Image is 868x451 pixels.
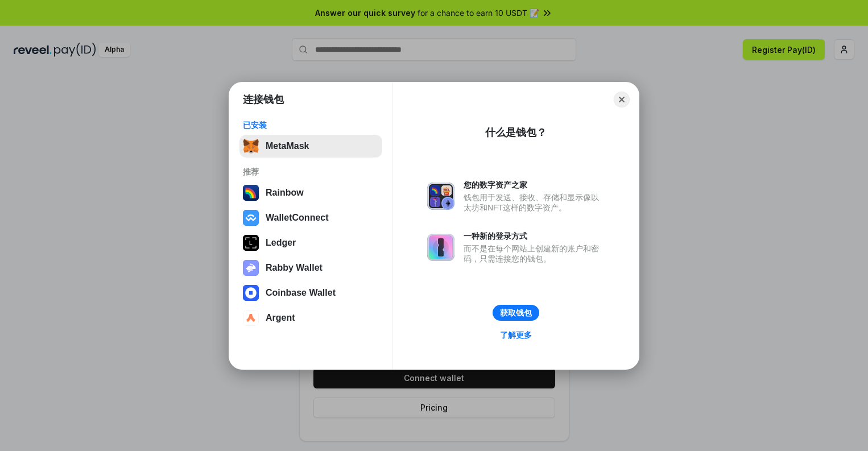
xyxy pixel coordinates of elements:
div: 而不是在每个网站上创建新的账户和密码，只需连接您的钱包。 [464,243,605,264]
div: 什么是钱包？ [485,126,547,139]
div: 推荐 [243,167,379,177]
img: svg+xml,%3Csvg%20width%3D%22120%22%20height%3D%22120%22%20viewBox%3D%220%200%20120%20120%22%20fil... [243,185,259,201]
button: Rabby Wallet [239,256,382,279]
img: svg+xml,%3Csvg%20xmlns%3D%22http%3A%2F%2Fwww.w3.org%2F2000%2Fsvg%22%20fill%3D%22none%22%20viewBox... [243,260,259,276]
button: 获取钱包 [493,305,539,321]
div: Coinbase Wallet [266,288,336,298]
button: Coinbase Wallet [239,282,382,304]
button: Rainbow [239,181,382,204]
div: WalletConnect [266,213,329,223]
div: 获取钱包 [500,308,532,318]
img: svg+xml,%3Csvg%20width%3D%2228%22%20height%3D%2228%22%20viewBox%3D%220%200%2028%2028%22%20fill%3D... [243,310,259,326]
img: svg+xml,%3Csvg%20width%3D%2228%22%20height%3D%2228%22%20viewBox%3D%220%200%2028%2028%22%20fill%3D... [243,285,259,301]
button: Ledger [239,231,382,254]
div: Rainbow [266,188,304,198]
button: Close [614,92,630,107]
div: MetaMask [266,141,309,151]
div: 了解更多 [500,330,532,340]
img: svg+xml,%3Csvg%20xmlns%3D%22http%3A%2F%2Fwww.w3.org%2F2000%2Fsvg%22%20width%3D%2228%22%20height%3... [243,235,259,251]
img: svg+xml,%3Csvg%20xmlns%3D%22http%3A%2F%2Fwww.w3.org%2F2000%2Fsvg%22%20fill%3D%22none%22%20viewBox... [427,234,454,261]
button: MetaMask [239,135,382,158]
img: svg+xml,%3Csvg%20fill%3D%22none%22%20height%3D%2233%22%20viewBox%3D%220%200%2035%2033%22%20width%... [243,138,259,154]
div: Ledger [266,238,296,248]
button: Argent [239,307,382,329]
div: 您的数字资产之家 [464,180,605,190]
div: Argent [266,313,295,323]
button: WalletConnect [239,206,382,229]
div: 钱包用于发送、接收、存储和显示像以太坊和NFT这样的数字资产。 [464,192,605,213]
a: 了解更多 [493,328,539,342]
div: 一种新的登录方式 [464,231,605,241]
img: svg+xml,%3Csvg%20xmlns%3D%22http%3A%2F%2Fwww.w3.org%2F2000%2Fsvg%22%20fill%3D%22none%22%20viewBox... [427,183,454,210]
img: svg+xml,%3Csvg%20width%3D%2228%22%20height%3D%2228%22%20viewBox%3D%220%200%2028%2028%22%20fill%3D... [243,210,259,226]
div: Rabby Wallet [266,263,323,273]
h1: 连接钱包 [243,93,284,106]
div: 已安装 [243,120,379,130]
